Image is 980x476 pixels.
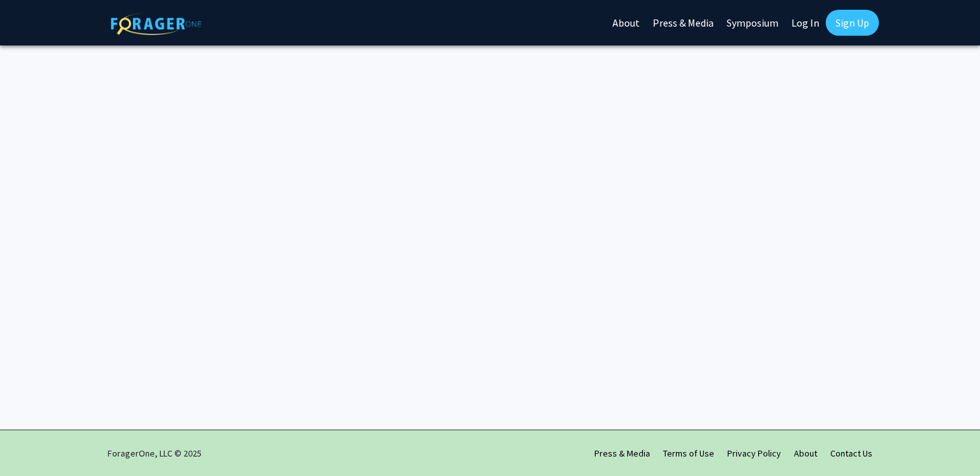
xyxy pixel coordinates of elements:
[794,447,817,459] a: About
[826,10,879,36] a: Sign Up
[727,447,781,459] a: Privacy Policy
[830,447,872,459] a: Contact Us
[111,12,202,35] img: ForagerOne Logo
[594,447,650,459] a: Press & Media
[108,431,202,476] div: ForagerOne, LLC © 2025
[663,447,714,459] a: Terms of Use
